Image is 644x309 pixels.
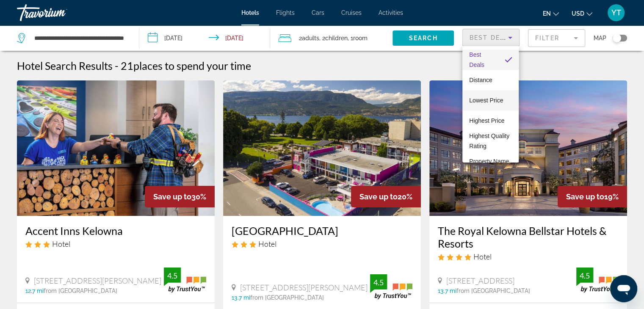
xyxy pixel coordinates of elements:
span: Property Name [469,158,509,165]
span: Best Deals [469,51,484,68]
iframe: Кнопка запуска окна обмена сообщениями [610,275,637,302]
span: Highest Quality Rating [469,132,509,149]
span: Lowest Price [469,97,503,104]
span: Distance [469,77,492,83]
span: Highest Price [469,117,504,124]
div: Sort by [462,46,519,163]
